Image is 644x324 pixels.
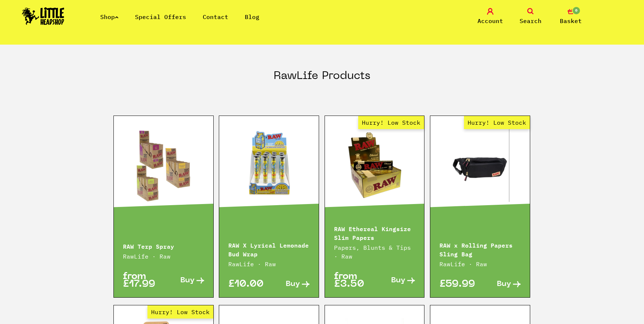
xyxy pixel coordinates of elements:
[325,129,424,202] a: Hurry! Low Stock
[334,224,415,241] p: RAW Ethereal Kingsize Slim Papers
[464,116,530,129] span: Hurry! Low Stock
[123,273,164,288] p: from £17.99
[560,16,582,25] span: Basket
[164,273,204,288] a: Buy
[520,16,542,25] span: Search
[439,280,480,288] p: £59.99
[439,260,521,268] p: RawLife · Raw
[180,277,195,285] span: Buy
[334,273,375,288] p: from £3.50
[553,8,589,25] a: 0 Basket
[286,280,300,288] span: Buy
[203,13,228,20] a: Contact
[269,280,310,288] a: Buy
[358,116,424,129] span: Hurry! Low Stock
[274,69,370,99] h2: RawLife Products
[334,243,415,261] p: Papers, Blunts & Tips · Raw
[375,273,415,288] a: Buy
[228,240,310,258] p: RAW X Lyrical Lemonade Bud Wrap
[439,240,521,258] p: RAW x Rolling Papers Sling Bag
[123,252,204,261] p: RawLife · Raw
[391,277,405,285] span: Buy
[135,13,186,20] a: Special Offers
[100,13,119,20] a: Shop
[245,13,259,20] a: Blog
[572,6,581,15] span: 0
[22,7,64,25] img: Little Head Shop Logo
[123,241,204,250] p: RAW Terp Spray
[228,260,310,268] p: RawLife · Raw
[478,16,503,25] span: Account
[228,280,269,288] p: £10.00
[430,129,530,202] a: Hurry! Low Stock
[497,280,511,288] span: Buy
[147,305,213,319] span: Hurry! Low Stock
[480,280,521,288] a: Buy
[512,8,549,25] a: Search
